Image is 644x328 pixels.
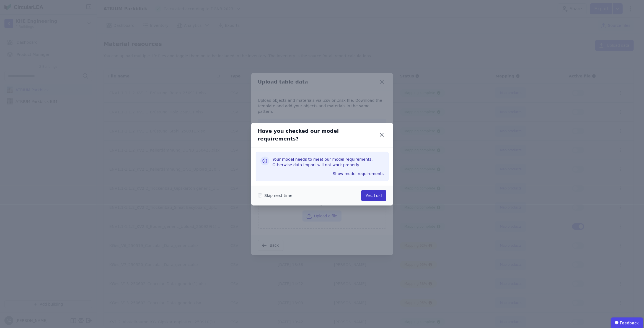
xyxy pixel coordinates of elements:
[361,190,386,201] button: Yes, I did
[273,157,384,168] h3: Your model needs to meet our model requirements. Otherwise data import will not work properly.
[262,193,292,198] label: Skip next time
[258,127,378,143] div: Have you checked our model requirements?
[331,169,386,178] button: Show model requirements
